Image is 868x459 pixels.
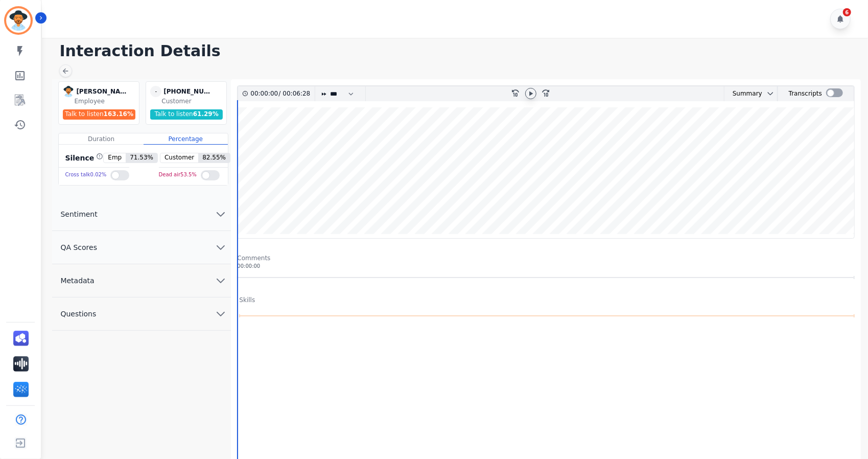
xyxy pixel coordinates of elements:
[150,109,223,120] div: Talk to listen
[52,231,231,264] button: QA Scores chevron down
[104,110,133,118] span: 163.16 %
[52,264,231,297] button: Metadata chevron down
[789,86,822,101] div: Transcripts
[163,86,215,97] div: [PHONE_NUMBER]
[237,254,855,262] div: Comments
[159,168,197,182] div: Dead air 53.5 %
[74,97,137,105] div: Employee
[193,110,219,118] span: 61.29 %
[63,109,135,120] div: Talk to listen
[144,133,228,145] div: Percentage
[215,274,227,287] svg: chevron down
[52,242,105,253] span: QA Scores
[215,308,227,320] svg: chevron down
[150,86,161,97] span: -
[215,208,227,220] svg: chevron down
[215,241,227,254] svg: chevron down
[65,168,106,182] div: Cross talk 0.02 %
[766,89,775,98] svg: chevron down
[52,209,105,219] span: Sentiment
[198,153,230,163] span: 82.55 %
[6,8,31,33] img: Bordered avatar
[239,296,255,304] div: Skills
[126,153,157,163] span: 71.53 %
[76,86,127,97] div: [PERSON_NAME]
[104,153,126,163] span: Emp
[161,97,224,105] div: Customer
[762,89,775,98] button: chevron down
[52,276,102,286] span: Metadata
[843,8,851,16] div: 6
[52,198,231,231] button: Sentiment chevron down
[52,309,104,319] span: Questions
[59,42,858,60] h1: Interaction Details
[52,297,231,331] button: Questions chevron down
[59,133,143,145] div: Duration
[63,153,103,163] div: Silence
[724,86,762,101] div: Summary
[250,86,313,101] div: /
[237,262,855,270] div: 00:00:00
[250,86,278,101] div: 00:00:00
[160,153,198,163] span: Customer
[280,86,309,101] div: 00:06:28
